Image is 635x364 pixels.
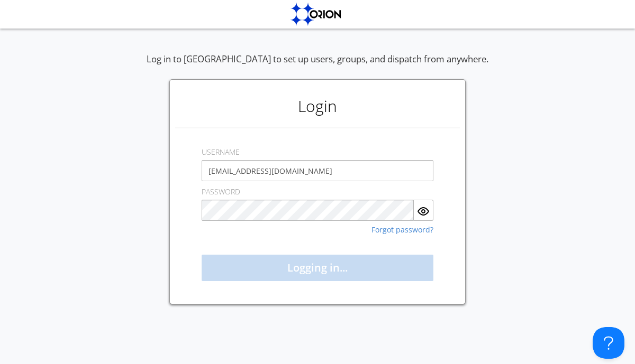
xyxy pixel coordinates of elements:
iframe: Toggle Customer Support [593,327,624,359]
label: USERNAME [202,147,240,157]
img: eye.svg [417,205,430,218]
button: Show Password [414,200,433,221]
input: Password [202,200,414,221]
a: Forgot password? [371,226,433,234]
label: PASSWORD [202,186,240,197]
h1: Login [175,85,460,127]
div: Log in to [GEOGRAPHIC_DATA] to set up users, groups, and dispatch from anywhere. [147,53,488,79]
button: Logging in... [202,255,433,281]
